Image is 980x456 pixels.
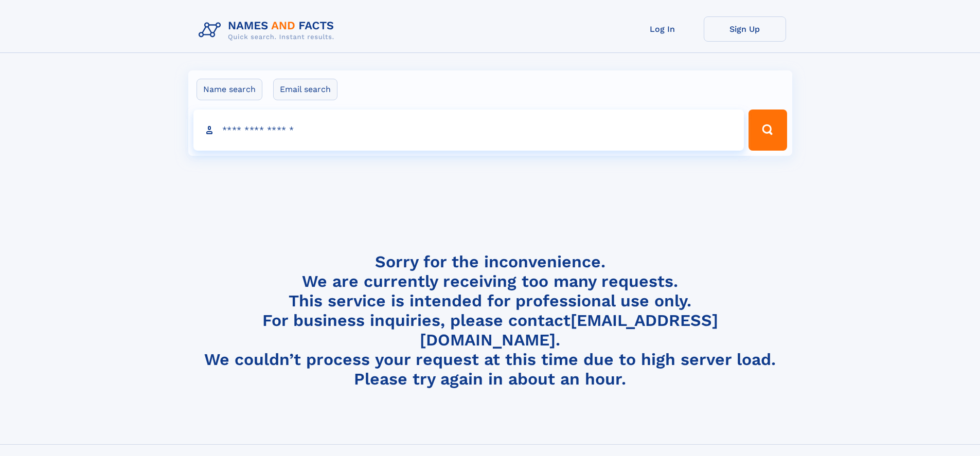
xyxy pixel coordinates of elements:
[193,110,744,151] input: search input
[420,311,718,350] a: [EMAIL_ADDRESS][DOMAIN_NAME]
[749,110,787,151] button: Search Button
[621,16,704,42] a: Log In
[197,79,262,100] label: Name search
[273,79,337,100] label: Email search
[194,16,343,44] img: Logo Names and Facts
[194,252,786,389] h4: Sorry for the inconvenience. We are currently receiving too many requests. This service is intend...
[704,16,786,42] a: Sign Up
